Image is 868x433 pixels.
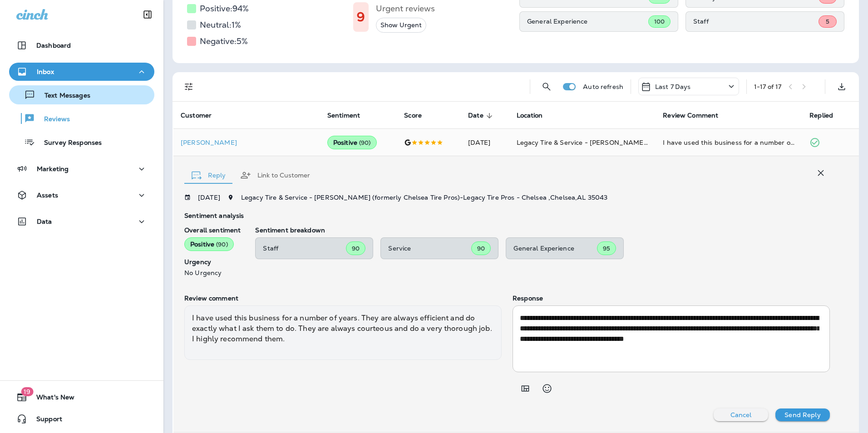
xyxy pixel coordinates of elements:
span: 19 [21,387,33,396]
span: What's New [27,394,74,404]
span: Customer [181,112,212,119]
div: Positive [184,237,234,251]
h1: 9 [357,10,365,25]
p: Sentiment analysis [184,212,830,219]
p: Cancel [730,411,752,418]
span: Review Comment [663,112,718,119]
span: Customer [181,112,223,120]
h5: Positive: 94 % [200,1,249,16]
p: Staff [693,18,819,25]
span: Replied [809,112,833,119]
p: Staff [263,245,346,252]
button: Search Reviews [538,78,556,96]
button: Survey Responses [9,133,154,152]
button: Reviews [9,109,154,128]
p: Send Reply [784,411,820,418]
span: Support [27,415,62,426]
button: Select an emoji [538,379,556,398]
p: General Experience [513,245,597,252]
p: Service [388,245,471,252]
span: Score [404,112,434,120]
p: Inbox [37,68,54,75]
p: Last 7 Days [655,83,691,90]
button: Reply [184,159,233,192]
span: ( 90 ) [216,241,228,248]
div: Positive [327,136,377,149]
button: Add in a premade template [516,379,534,398]
span: Sentiment [327,112,360,119]
span: Score [404,112,422,119]
p: Survey Responses [35,139,102,148]
button: 19What's New [9,388,154,406]
button: Support [9,410,154,428]
h5: Urgent reviews [376,1,435,16]
h5: Neutral: 1 % [200,18,241,32]
span: Sentiment [327,112,372,120]
span: Review Comment [663,112,730,120]
span: Replied [809,112,845,120]
button: Data [9,212,154,231]
div: Click to view Customer Drawer [181,139,313,146]
p: Overall sentiment [184,226,241,234]
div: 1 - 17 of 17 [754,83,781,90]
span: 95 [603,245,610,252]
button: Assets [9,186,154,204]
button: Dashboard [9,36,154,54]
button: Cancel [714,408,768,421]
span: Date [468,112,495,120]
p: General Experience [527,18,648,25]
p: Urgency [184,258,241,266]
p: Marketing [37,165,69,172]
div: I have used this business for a number of years. They are always efficient and do exactly what I ... [663,138,795,147]
div: I have used this business for a number of years. They are always efficient and do exactly what I ... [184,305,502,360]
span: 90 [477,245,485,252]
button: Marketing [9,160,154,178]
button: Text Messages [9,85,154,104]
button: Link to Customer [233,159,317,192]
span: Date [468,112,483,119]
p: Data [37,218,52,225]
span: Legacy Tire & Service - [PERSON_NAME] (formerly Chelsea Tire Pros) - Legacy Tire Pros - Chelsea ,... [241,193,608,202]
p: Response [513,295,830,302]
p: Sentiment breakdown [255,226,830,234]
button: Show Urgent [376,18,426,33]
p: Auto refresh [583,83,623,90]
p: No Urgency [184,269,241,276]
span: Location [517,112,555,120]
button: Export as CSV [833,78,851,96]
span: 90 [352,245,360,252]
p: Assets [37,192,58,199]
p: Dashboard [36,42,71,49]
span: Legacy Tire & Service - [PERSON_NAME] (formerly Chelsea Tire Pros) [517,138,735,147]
button: Collapse Sidebar [135,5,160,24]
button: Filters [180,78,198,96]
p: [PERSON_NAME] [181,139,313,146]
button: Inbox [9,63,154,81]
button: Send Reply [775,408,830,421]
td: [DATE] [461,129,509,156]
p: Review comment [184,295,502,302]
span: ( 90 ) [359,139,371,147]
span: Location [517,112,543,119]
h5: Negative: 5 % [200,34,248,49]
p: [DATE] [198,194,220,201]
span: 5 [826,18,829,25]
p: Reviews [35,115,70,124]
p: Text Messages [35,92,90,100]
span: 100 [654,18,665,25]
